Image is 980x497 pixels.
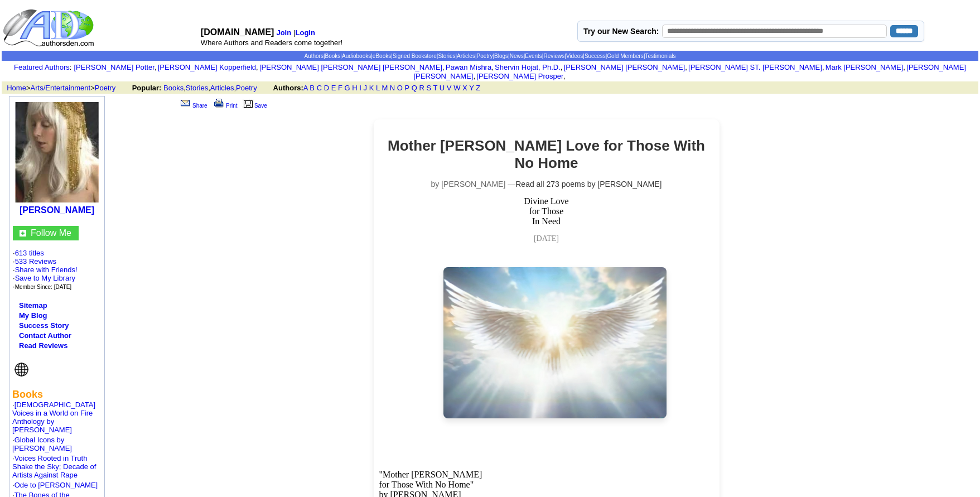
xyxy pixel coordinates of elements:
font: | [293,28,317,37]
p: by [PERSON_NAME] — [379,180,714,189]
a: Y [469,84,474,92]
a: Poetry [236,84,257,92]
a: R [419,84,424,92]
a: Stories [438,53,455,59]
img: Poem Artwork [443,267,667,418]
a: Stories [186,84,208,92]
img: share_page.gif [181,99,190,108]
a: Gold Members [607,53,644,59]
a: C [317,84,322,92]
a: Success Story [19,321,69,330]
img: gc.jpg [20,230,26,237]
a: H [352,84,357,92]
font: i [562,65,563,71]
a: V [447,84,452,92]
font: i [494,65,495,71]
font: [DOMAIN_NAME] [201,27,274,37]
a: Read Reviews [19,341,67,350]
font: , , , [132,84,491,92]
a: Z [476,84,480,92]
b: Books [12,389,43,400]
img: website.png [15,363,28,377]
img: library.gif [242,99,254,108]
a: [PERSON_NAME] Prosper [476,72,563,80]
font: · · [13,249,78,291]
font: Member Since: [DATE] [15,284,72,290]
font: i [824,65,825,71]
a: Sitemap [19,301,47,310]
font: · · · [13,266,78,291]
center: Divine Love for Those In Need [379,137,714,430]
a: [PERSON_NAME] [PERSON_NAME] [414,63,966,80]
img: 182430.jpg [15,102,99,202]
a: Share [178,103,207,109]
a: I [359,84,361,92]
b: Authors: [273,84,303,92]
a: [DEMOGRAPHIC_DATA] Voices in a World on Fire Anthology by [PERSON_NAME] [12,401,95,434]
a: 533 Reviews [15,257,56,266]
b: Popular: [132,84,162,92]
a: A [303,84,308,92]
a: Pawan Mishra [446,63,491,71]
a: Blogs [494,53,508,59]
a: [PERSON_NAME] Potter [74,63,155,71]
a: [PERSON_NAME] [PERSON_NAME] [PERSON_NAME] [259,63,442,71]
a: W [453,84,460,92]
a: U [440,84,445,92]
span: | | | | | | | | | | | | | | | [304,53,675,59]
font: , , , , , , , , , , [74,63,966,80]
a: Login [296,28,315,37]
a: Follow Me [31,228,71,238]
font: > > [3,84,130,92]
a: Join [276,28,291,37]
a: Audiobooks [342,53,371,59]
font: i [157,65,158,71]
a: Global Icons by [PERSON_NAME] [12,436,72,452]
font: i [905,65,906,71]
a: Success [585,53,606,59]
a: Arts/Entertainment [31,84,91,92]
img: print.gif [214,99,224,108]
a: eBooks [373,53,391,59]
a: [PERSON_NAME] [PERSON_NAME] [564,63,685,71]
label: Try our New Search: [583,27,659,36]
font: · [12,401,95,434]
a: O [397,84,403,92]
a: Signed Bookstore [393,53,437,59]
a: Share with Friends! [15,266,78,274]
a: Poetry [95,84,116,92]
a: Contact Author [19,331,71,340]
a: Print [212,103,238,109]
font: i [445,65,446,71]
font: : [14,63,71,71]
font: · [12,436,72,452]
a: Home [7,84,26,92]
p: [DATE] [379,234,714,243]
a: Reviews [543,53,564,59]
a: G [345,84,350,92]
a: M [382,84,388,92]
a: Books [325,53,341,59]
a: P [405,84,409,92]
a: Read all 273 poems by [PERSON_NAME] [515,180,662,189]
img: logo_ad.gif [3,8,96,47]
a: Videos [566,53,583,59]
a: [PERSON_NAME] Kopperfield [158,63,256,71]
a: Events [525,53,542,59]
a: Mark [PERSON_NAME] [825,63,903,71]
font: i [258,65,259,71]
a: D [324,84,329,92]
a: L [376,84,380,92]
a: F [338,84,342,92]
a: J [364,84,368,92]
a: S [426,84,431,92]
a: Q [412,84,417,92]
a: [PERSON_NAME] ST. [PERSON_NAME] [688,63,822,71]
a: [PERSON_NAME] [20,205,94,215]
a: B [310,84,315,92]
